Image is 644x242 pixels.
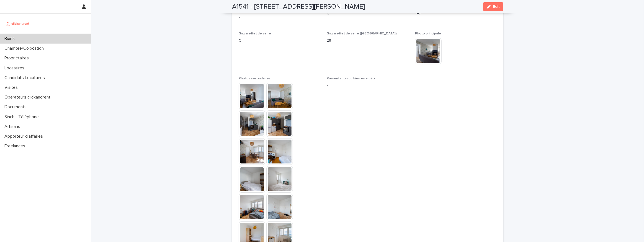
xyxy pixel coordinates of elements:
p: Freelances [2,143,30,149]
span: Photo principale [415,32,441,35]
p: - [239,15,320,21]
p: C [327,11,409,16]
span: Gaz à effet de serre ([GEOGRAPHIC_DATA]) [327,32,397,35]
p: Apporteur d'affaires [2,134,47,139]
span: Gaz à effet de serre [239,32,271,35]
span: Photos secondaires [239,77,271,80]
p: Artisans [2,124,25,129]
span: Présentation du bien en vidéo [327,77,375,80]
p: Documents [2,104,31,110]
p: Operateurs clickandrent [2,95,55,100]
p: Chambre/Colocation [2,46,48,51]
p: Propriétaires [2,56,33,61]
p: 28 [327,38,409,44]
p: Candidats Locataires [2,75,49,80]
p: Visites [2,85,22,90]
p: 147 [415,11,497,16]
p: C [239,38,320,44]
button: Edit [483,2,503,11]
p: Biens [2,36,19,41]
img: UCB0brd3T0yccxBKYDjQ [4,18,31,29]
p: Locataires [2,65,29,71]
span: Edit [493,5,500,9]
h2: A1541 - [STREET_ADDRESS][PERSON_NAME] [232,3,365,11]
p: Sinch - Téléphone [2,114,43,120]
p: - [327,83,409,89]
